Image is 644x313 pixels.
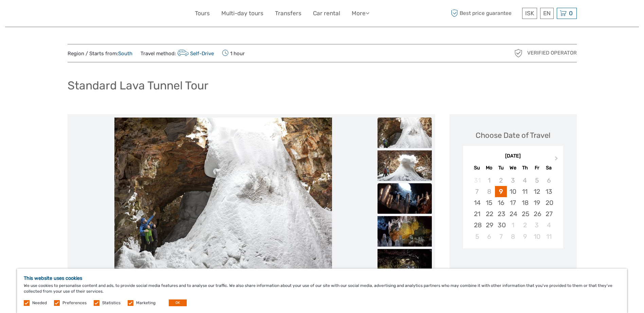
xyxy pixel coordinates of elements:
[449,8,520,19] span: Best price guarantee
[68,79,208,92] h1: Standard Lava Tunnel Tour
[531,175,543,186] div: Not available Friday, September 5th, 2025
[483,197,495,208] div: Choose Monday, September 15th, 2025
[543,163,555,172] div: Sa
[313,8,340,18] a: Car rental
[471,220,483,231] div: Choose Sunday, September 28th, 2025
[519,208,531,220] div: Choose Thursday, September 25th, 2025
[471,163,483,172] div: Su
[169,299,187,306] button: OK
[465,175,561,242] div: month 2025-09
[507,220,519,231] div: Choose Wednesday, October 1st, 2025
[568,10,574,17] span: 0
[495,186,507,197] div: Choose Tuesday, September 9th, 2025
[463,153,563,160] div: [DATE]
[471,186,483,197] div: Not available Sunday, September 7th, 2025
[483,163,495,172] div: Mo
[24,275,620,281] h5: This website uses cookies
[543,220,555,231] div: Choose Saturday, October 4th, 2025
[519,175,531,186] div: Not available Thursday, September 4th, 2025
[519,220,531,231] div: Choose Thursday, October 2nd, 2025
[378,118,432,148] img: c4959f27ceac4fe49e3d0c05ff8e7a5c_slider_thumbnail.jpg
[471,208,483,220] div: Choose Sunday, September 21st, 2025
[531,197,543,208] div: Choose Friday, September 19th, 2025
[17,269,627,313] div: We use cookies to personalise content and ads, to provide social media features and to analyse ou...
[10,12,77,17] p: We're away right now. Please check back later!
[378,150,432,181] img: 95c9160025bd412fb09f1233b7e6b674_slider_thumbnail.jpg
[483,220,495,231] div: Choose Monday, September 29th, 2025
[531,163,543,172] div: Fr
[483,186,495,197] div: Not available Monday, September 8th, 2025
[543,208,555,220] div: Choose Saturday, September 27th, 2025
[507,175,519,186] div: Not available Wednesday, September 3rd, 2025
[221,8,263,18] a: Multi-day tours
[222,48,245,58] span: 1 hour
[495,163,507,172] div: Tu
[352,8,369,18] a: More
[525,10,534,17] span: ISK
[78,11,86,19] button: Open LiveChat chat widget
[519,163,531,172] div: Th
[540,8,554,19] div: EN
[495,231,507,242] div: Choose Tuesday, October 7th, 2025
[531,231,543,242] div: Choose Friday, October 10th, 2025
[507,163,519,172] div: We
[483,175,495,186] div: Not available Monday, September 1st, 2025
[507,186,519,197] div: Choose Wednesday, September 10th, 2025
[495,197,507,208] div: Choose Tuesday, September 16th, 2025
[507,197,519,208] div: Choose Wednesday, September 17th, 2025
[531,220,543,231] div: Choose Friday, October 3rd, 2025
[32,300,47,306] label: Needed
[378,249,432,279] img: 15b89df7bff5482e86aa1210767bf1b1_slider_thumbnail.jpg
[552,154,563,165] button: Next Month
[471,175,483,186] div: Not available Sunday, August 31st, 2025
[495,175,507,186] div: Not available Tuesday, September 2nd, 2025
[543,186,555,197] div: Choose Saturday, September 13th, 2025
[378,216,432,247] img: 3d744690bbb54fd6890da75d6cc1ecd2_slider_thumbnail.jpg
[378,183,432,214] img: 137dde3f524c43d4b126e042d9251933_slider_thumbnail.jpg
[476,130,550,141] div: Choose Date of Travel
[511,266,515,270] div: Loading...
[531,186,543,197] div: Choose Friday, September 12th, 2025
[68,50,132,57] span: Region / Starts from:
[176,50,214,57] a: Self-Drive
[136,300,155,306] label: Marketing
[519,197,531,208] div: Choose Thursday, September 18th, 2025
[471,197,483,208] div: Choose Sunday, September 14th, 2025
[531,208,543,220] div: Choose Friday, September 26th, 2025
[543,175,555,186] div: Not available Saturday, September 6th, 2025
[513,48,524,59] img: verified_operator_grey_128.png
[519,186,531,197] div: Choose Thursday, September 11th, 2025
[527,49,577,57] span: Verified Operator
[519,231,531,242] div: Choose Thursday, October 9th, 2025
[543,231,555,242] div: Choose Saturday, October 11th, 2025
[114,118,332,280] img: c4959f27ceac4fe49e3d0c05ff8e7a5c_main_slider.jpg
[495,208,507,220] div: Choose Tuesday, September 23rd, 2025
[507,231,519,242] div: Choose Wednesday, October 8th, 2025
[507,208,519,220] div: Choose Wednesday, September 24th, 2025
[495,220,507,231] div: Choose Tuesday, September 30th, 2025
[141,48,214,58] span: Travel method:
[118,50,132,57] a: South
[543,197,555,208] div: Choose Saturday, September 20th, 2025
[483,231,495,242] div: Choose Monday, October 6th, 2025
[275,8,301,18] a: Transfers
[195,8,210,18] a: Tours
[471,231,483,242] div: Choose Sunday, October 5th, 2025
[102,300,121,306] label: Statistics
[62,300,87,306] label: Preferences
[483,208,495,220] div: Choose Monday, September 22nd, 2025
